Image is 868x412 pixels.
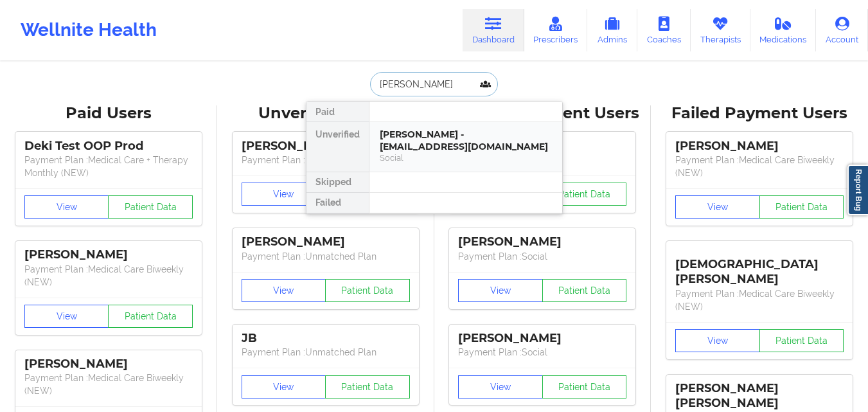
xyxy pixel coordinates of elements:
div: [PERSON_NAME] [24,247,193,262]
div: [PERSON_NAME] [458,331,626,346]
a: Admins [587,9,637,51]
div: Skipped [306,172,369,193]
div: Unverified Users [226,103,425,123]
button: Patient Data [759,329,844,352]
a: Report Bug [847,165,868,215]
button: Patient Data [542,279,627,302]
p: Payment Plan : Medical Care Biweekly (NEW) [24,263,193,289]
div: [PERSON_NAME] [242,139,410,154]
div: [PERSON_NAME] [PERSON_NAME] [675,381,844,411]
p: Payment Plan : Medical Care Biweekly (NEW) [24,372,193,397]
button: Patient Data [325,279,410,302]
a: Medications [750,9,817,51]
div: Paid Users [9,103,208,123]
button: View [458,279,543,302]
div: Failed Payment Users [660,103,859,123]
button: Patient Data [542,183,627,206]
button: View [675,329,760,352]
button: Patient Data [325,375,410,399]
div: [PERSON_NAME] [675,139,844,154]
div: Paid [306,102,369,122]
div: [DEMOGRAPHIC_DATA][PERSON_NAME] [675,247,844,287]
a: Therapists [691,9,750,51]
div: Failed [306,193,369,213]
button: View [242,375,326,399]
div: Social [380,152,552,163]
p: Payment Plan : Unmatched Plan [242,154,410,166]
a: Account [816,9,868,51]
button: Patient Data [108,305,193,328]
a: Prescribers [524,9,588,51]
p: Payment Plan : Medical Care Biweekly (NEW) [675,154,844,179]
p: Payment Plan : Unmatched Plan [242,250,410,263]
div: [PERSON_NAME] [24,357,193,372]
button: Patient Data [542,375,627,399]
button: View [458,375,543,399]
div: Unverified [306,122,369,172]
a: Coaches [637,9,691,51]
p: Payment Plan : Social [458,346,626,359]
div: [PERSON_NAME] - [EMAIL_ADDRESS][DOMAIN_NAME] [380,129,552,152]
div: JB [242,331,410,346]
div: [PERSON_NAME] [242,235,410,249]
button: View [675,195,760,219]
button: Patient Data [108,195,193,219]
p: Payment Plan : Medical Care + Therapy Monthly (NEW) [24,154,193,179]
button: View [242,183,326,206]
button: Patient Data [759,195,844,219]
div: [PERSON_NAME] [458,235,626,249]
div: Deki Test OOP Prod [24,139,193,154]
p: Payment Plan : Social [458,250,626,263]
p: Payment Plan : Medical Care Biweekly (NEW) [675,287,844,313]
button: View [24,305,109,328]
p: Payment Plan : Unmatched Plan [242,346,410,359]
button: View [242,279,326,302]
button: View [24,195,109,219]
a: Dashboard [463,9,524,51]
